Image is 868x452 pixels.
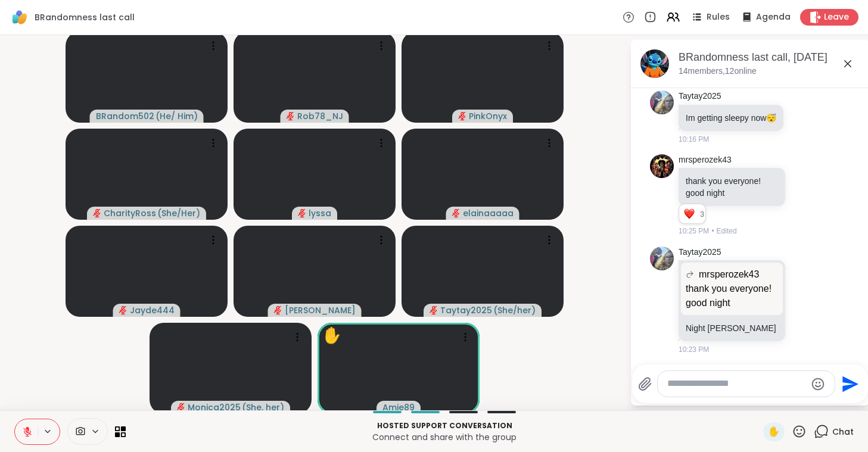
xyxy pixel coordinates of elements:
[10,7,30,27] img: ShareWell Logomark
[686,322,778,334] p: Night [PERSON_NAME]
[104,207,156,219] span: CharityRoss
[766,113,776,123] span: 😴
[650,247,674,270] img: https://sharewell-space-live.sfo3.digitaloceanspaces.com/user-generated/fd3fe502-7aaa-4113-b76c-3...
[717,226,737,236] span: Edited
[309,207,331,219] span: lyssa
[440,304,492,316] span: Taytay2025
[679,134,709,145] span: 10:16 PM
[824,11,849,23] span: Leave
[155,110,198,122] span: ( He/ Him )
[686,175,778,199] p: thank you everyone! good night
[650,91,674,114] img: https://sharewell-space-live.sfo3.digitaloceanspaces.com/user-generated/fd3fe502-7aaa-4113-b76c-3...
[177,403,185,412] span: audio-muted
[298,209,306,217] span: audio-muted
[463,207,514,219] span: elainaaaaa
[130,304,175,316] span: Jayde444
[811,377,825,391] button: Emoji picker
[382,401,415,413] span: Amie89
[679,154,732,166] a: mrsperozek43
[640,49,669,78] img: BRandomness last call, Oct 08
[93,209,101,217] span: audio-muted
[679,204,700,223] div: Reaction list
[711,226,714,236] span: •
[650,154,674,178] img: https://sharewell-space-live.sfo3.digitaloceanspaces.com/user-generated/fc90ddcb-ea9d-493e-8edf-2...
[242,401,284,413] span: ( She, her )
[700,209,705,220] span: 3
[469,110,507,122] span: PinkOnyx
[832,426,854,438] span: Chat
[686,112,776,124] p: Im getting sleepy now
[297,110,343,122] span: Rob78_NJ
[679,50,860,65] div: BRandomness last call, [DATE]
[452,209,461,217] span: audio-muted
[430,306,438,314] span: audio-muted
[667,378,806,390] textarea: Type your message
[188,401,241,413] span: Monica2025
[679,344,709,355] span: 10:23 PM
[707,11,730,23] span: Rules
[679,66,757,77] p: 14 members, 12 online
[679,91,721,102] a: Taytay2025
[493,304,536,316] span: ( She/her )
[285,304,356,316] span: [PERSON_NAME]
[96,110,154,122] span: BRandom502
[679,226,709,236] span: 10:25 PM
[686,282,778,310] p: thank you everyone! good night
[133,431,756,443] p: Connect and share with the group
[756,11,791,23] span: Agenda
[768,425,780,439] span: ✋
[683,209,695,219] button: Reactions: love
[458,112,466,120] span: audio-muted
[119,306,127,314] span: audio-muted
[35,11,135,23] span: BRandomness last call
[274,306,282,314] span: audio-muted
[679,247,721,258] a: Taytay2025
[322,324,341,347] div: ✋
[133,420,756,431] p: Hosted support conversation
[157,207,200,219] span: ( She/Her )
[699,267,759,282] span: mrsperozek43
[287,112,295,120] span: audio-muted
[835,370,862,397] button: Send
